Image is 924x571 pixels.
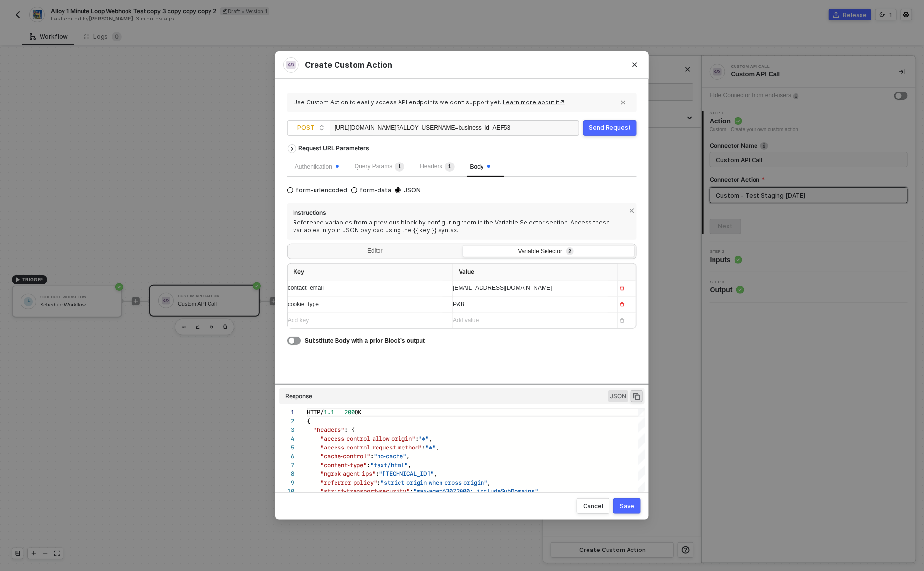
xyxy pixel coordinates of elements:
[436,443,439,452] span: ,
[289,245,461,259] div: Editor
[399,164,401,169] span: 1
[288,301,319,307] span: cookie_type
[380,478,487,487] span: "strict-origin-when-cross-origin"
[422,443,425,452] span: :
[632,392,641,401] span: icon-copy-paste
[283,57,641,73] div: Create Custom Action
[320,478,377,487] span: "referrer-policy"
[293,219,631,234] div: Reference variables from a previous block by configuring them in the Variable Selector section. A...
[620,100,626,105] span: icon-close
[374,451,406,461] span: "no-cache"
[320,434,415,443] span: "access-control-allow-origin"
[294,140,374,157] div: Request URL Parameters
[295,163,339,172] div: Authentication
[445,162,455,172] sup: 1
[320,443,422,452] span: "access-control-request-method"
[286,60,296,70] img: integration-icon
[415,434,419,443] span: :
[293,99,616,106] div: Use Custom Action to easily access API endpoints we don’t support yet.
[453,285,552,291] span: [EMAIL_ADDRESS][DOMAIN_NAME]
[448,164,451,169] span: 1
[288,264,453,281] th: Key
[470,163,490,170] span: Body
[379,469,434,478] span: "[TECHNICAL_ID]"
[583,120,637,136] button: Send Request
[297,121,325,135] span: POST
[413,487,538,496] span: "max-age=63072000; includeSubDomains"
[629,208,637,214] span: icon-close
[620,502,634,510] div: Save
[320,469,376,478] span: "ngrok-agent-ips"
[420,163,454,170] span: Headers
[429,434,432,443] span: ,
[279,478,294,487] div: 9
[583,502,603,510] div: Cancel
[320,487,410,496] span: "strict-transport-security"
[621,51,649,79] button: Close
[279,417,294,426] div: 2
[293,186,347,194] span: form-urlencoded
[285,392,312,400] div: Response
[367,460,370,469] span: :
[406,451,410,461] span: ,
[376,469,379,478] span: :
[279,426,294,434] div: 3
[408,460,411,469] span: ,
[307,416,310,426] span: {
[377,478,380,487] span: :
[434,469,437,478] span: ,
[566,247,574,255] sup: 2
[320,451,370,461] span: "cache-control"
[307,408,324,417] span: HTTP/
[568,249,571,254] span: 2
[453,301,464,307] span: P&B
[344,425,355,434] span: : {
[293,209,625,219] span: Instructions
[357,186,391,194] span: form-data
[355,408,361,417] span: OK
[613,498,641,514] button: Save
[279,461,294,469] div: 7
[589,124,631,132] div: Send Request
[401,186,420,194] span: JSON
[288,147,296,151] span: icon-arrow-right
[305,337,425,344] span: Substitute Body with a prior Block’s output
[370,460,408,469] span: "text/html"
[469,248,627,256] div: Variable Selector
[344,408,355,417] span: 200
[335,121,510,136] div: [URL][DOMAIN_NAME]
[320,460,367,469] span: "content-type"
[538,487,542,496] span: ,
[355,163,404,170] span: Query Params
[279,408,294,417] div: 1
[410,487,413,496] span: :
[279,443,294,452] div: 5
[453,264,618,281] th: Value
[503,99,565,106] a: Learn more about it↗
[370,451,374,461] span: :
[395,162,404,172] sup: 1
[608,390,628,402] span: JSON
[279,434,294,443] div: 4
[279,469,294,478] div: 8
[314,425,344,434] span: "headers"
[324,408,334,417] span: 1.1
[577,498,609,514] button: Cancel
[487,478,491,487] span: ,
[397,124,577,131] span: ?ALLOY_USERNAME=business_id_AEF53F2F012FE7F030A5CD31
[279,452,294,461] div: 6
[288,285,324,291] span: contact_email
[279,487,294,496] div: 10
